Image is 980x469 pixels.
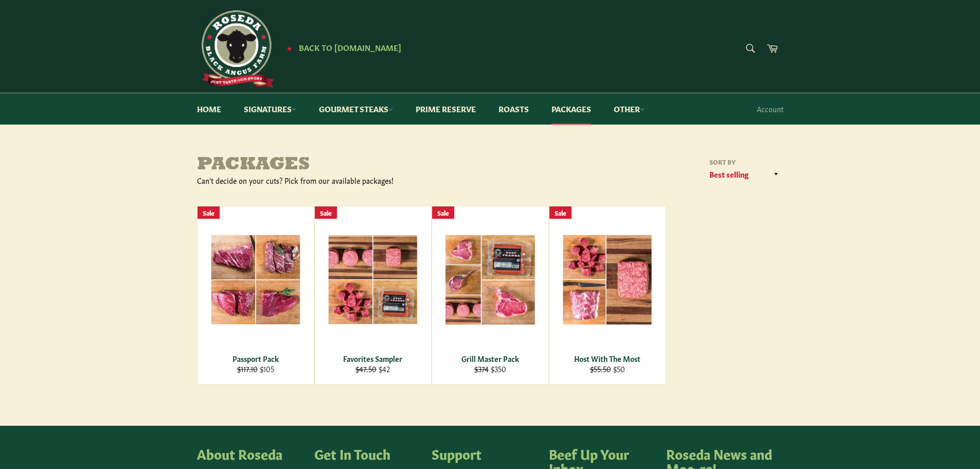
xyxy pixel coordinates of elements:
[237,363,258,374] s: $117.10
[321,354,424,363] div: Favorites Sampler
[445,234,536,325] img: Grill Master Pack
[556,354,659,363] div: Host With The Most
[299,42,401,53] span: Back to [DOMAIN_NAME]
[197,176,490,185] div: Can't decide on your cuts? Pick from our available packages!
[432,206,454,219] div: Sale
[562,234,653,325] img: Host With The Most
[432,446,539,461] h4: Support
[549,206,666,385] a: Host With The Most Host With The Most $55.50 $50
[187,93,231,125] a: Home
[204,354,307,363] div: Passport Pack
[706,158,783,166] label: Sort by
[321,364,424,374] div: $42
[488,93,539,125] a: Roasts
[309,93,403,125] a: Gourmet Steaks
[549,206,572,219] div: Sale
[432,206,549,385] a: Grill Master Pack Grill Master Pack $374 $350
[234,93,307,125] a: Signatures
[474,363,489,374] s: $374
[198,206,220,219] div: Sale
[328,235,418,325] img: Favorites Sampler
[314,446,421,461] h4: Get In Touch
[355,363,377,374] s: $47.50
[210,234,301,325] img: Passport Pack
[287,44,292,52] span: ★
[438,354,542,363] div: Grill Master Pack
[197,446,304,461] h4: About Roseda
[590,363,611,374] s: $55.50
[197,10,274,88] img: Roseda Beef
[556,364,659,374] div: $50
[281,44,401,52] a: ★ Back to [DOMAIN_NAME]
[752,94,789,124] a: Account
[204,364,307,374] div: $105
[438,364,542,374] div: $350
[314,206,432,385] a: Favorites Sampler Favorites Sampler $47.50 $42
[315,206,337,219] div: Sale
[197,206,314,385] a: Passport Pack Passport Pack $117.10 $105
[541,93,601,125] a: Packages
[405,93,486,125] a: Prime Reserve
[197,155,490,176] h1: Packages
[603,93,655,125] a: Other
